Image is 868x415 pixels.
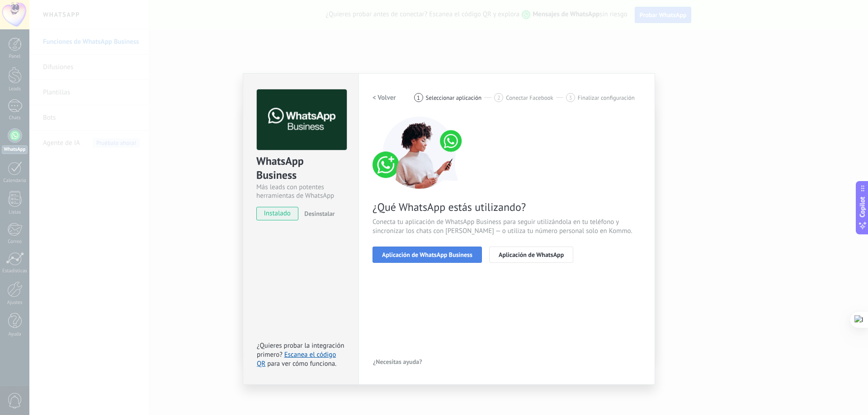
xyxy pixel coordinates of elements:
span: Finalizar configuración [578,94,635,101]
button: Aplicación de WhatsApp [489,247,573,263]
span: Conecta tu aplicación de WhatsApp Business para seguir utilizándola en tu teléfono y sincronizar ... [373,218,641,236]
span: Aplicación de WhatsApp [499,252,564,258]
img: connect number [373,117,467,189]
span: Aplicación de WhatsApp Business [382,252,472,258]
span: instalado [257,207,298,220]
div: Más leads con potentes herramientas de WhatsApp [256,183,345,200]
span: 1 [417,94,420,102]
span: ¿Necesitas ayuda? [373,359,422,365]
span: para ver cómo funciona. [267,359,336,368]
span: Desinstalar [304,210,335,218]
span: ¿Qué WhatsApp estás utilizando? [373,200,641,214]
div: WhatsApp Business [256,154,345,183]
button: Desinstalar [301,207,335,220]
span: Conectar Facebook [506,94,553,101]
span: 2 [497,94,500,102]
span: 3 [569,94,572,102]
a: Escanea el código QR [257,350,336,368]
button: ¿Necesitas ayuda? [373,355,423,368]
span: Seleccionar aplicación [426,94,482,101]
img: logo_main.png [257,89,347,150]
span: Copilot [858,196,867,217]
button: Aplicación de WhatsApp Business [373,247,482,263]
h2: < Volver [373,93,396,102]
button: < Volver [373,89,396,106]
span: ¿Quieres probar la integración primero? [257,341,344,359]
